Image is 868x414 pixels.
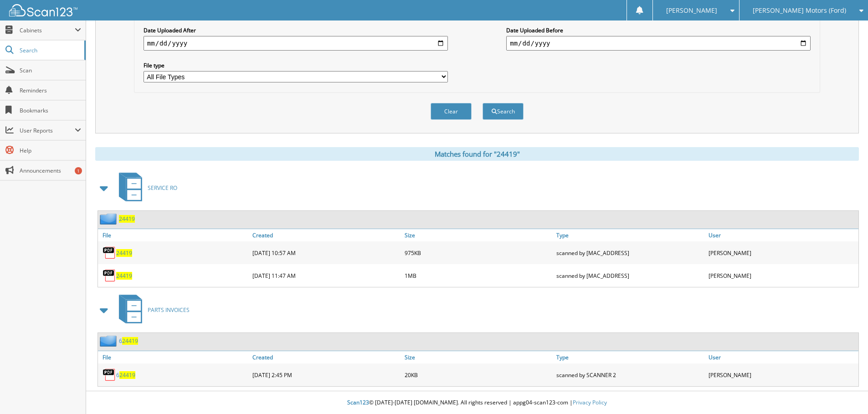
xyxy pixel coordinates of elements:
a: SERVICE RO [113,170,177,206]
img: folder2.png [100,213,119,225]
a: PARTS INVOICES [113,292,190,328]
a: Size [402,351,555,363]
div: 1MB [402,266,555,285]
span: User Reports [20,127,75,134]
label: Date Uploaded After [144,26,448,34]
a: 624419 [116,371,135,379]
img: PDF.png [103,246,116,260]
a: Size [402,229,555,241]
a: Type [554,229,706,241]
div: [PERSON_NAME] [706,266,858,285]
a: 24419 [119,215,135,223]
img: PDF.png [103,269,116,282]
img: scan123-logo-white.svg [9,4,77,16]
div: [DATE] 2:45 PM [250,366,402,384]
span: 24419 [122,337,138,345]
div: [DATE] 11:47 AM [250,266,402,285]
a: 24419 [116,249,132,257]
button: Clear [431,103,472,120]
span: Bookmarks [20,107,81,114]
span: SERVICE RO [148,184,177,192]
div: Matches found for "24419" [95,147,859,161]
span: Scan [20,66,81,74]
input: end [506,36,811,51]
span: Cabinets [20,26,75,34]
span: [PERSON_NAME] [666,8,717,13]
span: Help [20,147,81,154]
img: PDF.png [103,368,116,382]
span: PARTS INVOICES [148,306,190,314]
a: User [706,351,858,363]
span: [PERSON_NAME] Motors (Ford) [753,8,846,13]
a: Created [250,229,402,241]
span: 24419 [119,371,135,379]
div: [PERSON_NAME] [706,366,858,384]
button: Search [483,103,524,120]
label: File type [144,61,448,69]
a: Privacy Policy [573,399,607,406]
div: scanned by [MAC_ADDRESS] [554,266,706,285]
div: [DATE] 10:57 AM [250,244,402,262]
a: Created [250,351,402,363]
div: scanned by [MAC_ADDRESS] [554,244,706,262]
div: 975KB [402,244,555,262]
a: User [706,229,858,241]
div: 1 [75,167,82,174]
a: File [98,229,250,241]
a: File [98,351,250,363]
span: Scan123 [347,399,369,406]
div: scanned by SCANNER 2 [554,366,706,384]
a: 24419 [116,272,132,280]
span: Reminders [20,87,81,94]
iframe: Chat Widget [822,370,868,414]
div: 20KB [402,366,555,384]
div: © [DATE]-[DATE] [DOMAIN_NAME]. All rights reserved | appg04-scan123-com | [86,392,868,414]
span: Announcements [20,167,81,174]
a: Type [554,351,706,363]
img: folder2.png [100,335,119,347]
div: [PERSON_NAME] [706,244,858,262]
span: Search [20,46,80,54]
a: 624419 [119,337,138,345]
label: Date Uploaded Before [506,26,811,34]
input: start [144,36,448,51]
